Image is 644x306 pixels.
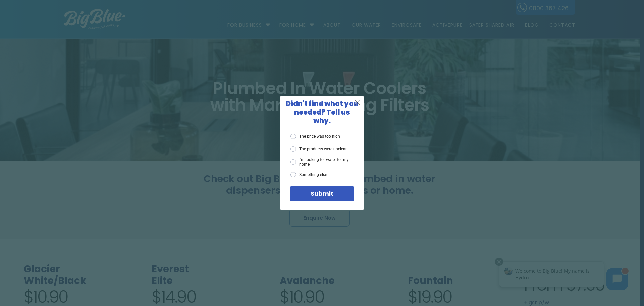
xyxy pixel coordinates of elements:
label: I'm looking for water for my home [290,157,354,167]
img: Avatar [12,11,20,19]
label: Something else [290,172,327,177]
label: The price was too high [290,134,340,139]
span: Didn't find what you needed? Tell us why. [286,99,358,125]
span: Welcome to Big Blue! My name is Hydro. [23,11,98,25]
span: Submit [311,189,333,198]
label: The products were unclear [290,146,347,152]
span: X [355,98,361,107]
